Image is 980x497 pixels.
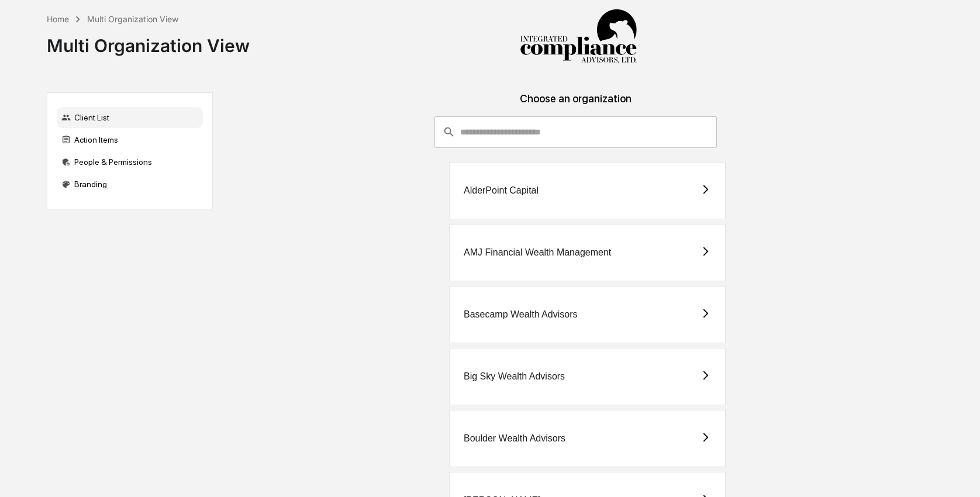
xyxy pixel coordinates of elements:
[464,309,577,320] div: Basecamp Wealth Advisors
[57,174,203,195] div: Branding
[464,371,565,382] div: Big Sky Wealth Advisors
[47,26,250,56] div: Multi Organization View
[464,247,611,258] div: AMJ Financial Wealth Management
[87,14,178,24] div: Multi Organization View
[520,9,637,64] img: Integrated Compliance Advisors
[57,107,203,128] div: Client List
[47,14,69,24] div: Home
[464,433,565,444] div: Boulder Wealth Advisors
[222,92,929,116] div: Choose an organization
[57,129,203,150] div: Action Items
[57,151,203,172] div: People & Permissions
[464,185,539,196] div: AlderPoint Capital
[434,116,717,148] div: consultant-dashboard__filter-organizations-search-bar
